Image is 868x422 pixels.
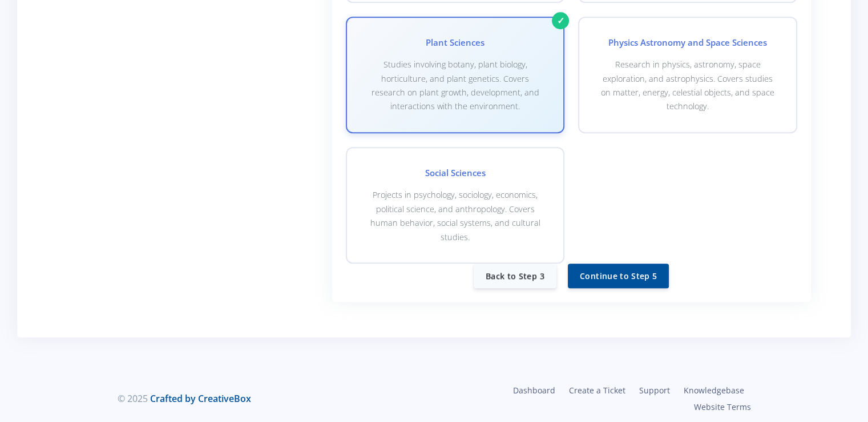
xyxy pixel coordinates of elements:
[597,58,778,114] p: Research in physics, astronomy, space exploration, and astrophysics. Covers studies on matter, en...
[562,382,632,399] a: Create a Ticket
[365,188,546,244] p: Projects in psychology, sociology, economics, political science, and anthropology. Covers human b...
[365,36,546,49] h4: Plant Sciences
[150,392,251,405] a: Crafted by CreativeBox
[687,399,751,415] a: Website Terms
[597,36,778,49] h4: Physics Astronomy and Space Sciences
[568,264,669,288] button: Continue to Step 5
[632,382,677,399] a: Support
[365,166,546,180] h4: Social Sciences
[118,392,426,405] div: © 2025
[365,58,546,114] p: Studies involving botany, plant biology, horticulture, and plant genetics. Covers research on pla...
[506,382,562,399] a: Dashboard
[677,382,751,399] a: Knowledgebase
[684,385,744,396] span: Knowledgebase
[474,264,556,288] a: Back to Step 3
